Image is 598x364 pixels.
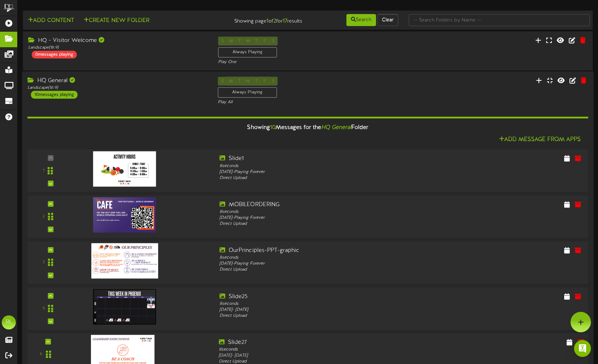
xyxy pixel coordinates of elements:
div: HQ General [27,77,208,85]
div: MOBILEORDERING [220,201,443,209]
div: Direct Upload [220,175,443,181]
div: Slide25 [220,293,443,301]
div: RL [2,315,16,329]
div: Open Intercom Messenger [574,340,591,357]
div: Landscape ( 16:9 ) [28,45,208,51]
div: [DATE] - Playing Forever [220,261,443,267]
div: Play One [218,59,397,65]
div: Showing Messages for the Folder [22,121,594,136]
div: [DATE] - [DATE] [220,307,443,313]
div: [DATE] - [DATE] [219,353,444,359]
div: 8 seconds [219,347,444,353]
div: Direct Upload [220,267,443,273]
div: 8 seconds [220,163,443,169]
button: Add Content [26,16,76,25]
div: [DATE] - Playing Forever [220,215,443,221]
img: c80e0c94-2640-4d22-b236-b96b235cc152.jpg [93,289,156,325]
div: OurPrinciples-PPT-graphic [220,247,443,255]
img: ba93c8a4-b426-4ebb-929b-7ce8c6b6fd48.jpg [93,152,156,187]
div: Slide1 [220,155,443,163]
button: Create New Folder [81,16,152,25]
div: 8 seconds [220,209,443,215]
div: HQ - Visitor Welcome [28,37,208,45]
div: Play All [218,99,398,105]
div: [DATE] - Playing Forever [220,169,443,175]
div: Showing page of for results [212,13,308,25]
input: -- Search Folders by Name -- [409,14,590,26]
span: 10 [270,125,276,131]
div: Direct Upload [220,313,443,319]
strong: 1 [266,18,269,24]
strong: 2 [273,18,276,24]
div: 0 messages playing [32,51,77,58]
div: 10 messages playing [31,91,78,99]
img: adba3827-fc74-499d-80c1-1a7b2b1be074.jpg [93,197,156,233]
div: Always Playing [218,47,277,57]
button: Search [346,14,376,26]
i: HQ General [321,125,351,131]
button: Clear [377,14,398,26]
button: Add Message From Apps [497,136,583,144]
div: Always Playing [218,87,277,98]
div: 8 seconds [220,255,443,261]
div: 8 seconds [220,301,443,307]
div: Slide27 [219,339,444,347]
div: 6 [40,352,42,358]
img: 0694f3da-6b4e-4ede-970c-3f2c3943aed0.jpg [91,243,158,278]
div: Direct Upload [220,221,443,227]
div: Landscape ( 16:9 ) [27,85,208,91]
strong: 17 [283,18,287,24]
